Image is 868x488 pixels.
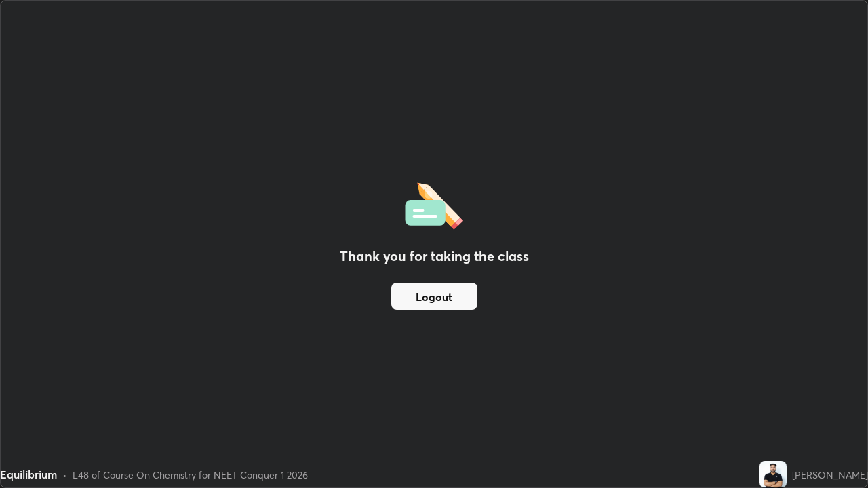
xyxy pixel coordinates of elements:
[391,283,477,310] button: Logout
[759,461,787,488] img: 6ceccd1d69684b2a9b2e6d3e9d241e6d.jpg
[73,468,308,482] div: L48 of Course On Chemistry for NEET Conquer 1 2026
[340,246,529,266] h2: Thank you for taking the class
[405,178,463,230] img: offlineFeedback.1438e8b3.svg
[62,468,67,482] div: •
[792,468,868,482] div: [PERSON_NAME]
